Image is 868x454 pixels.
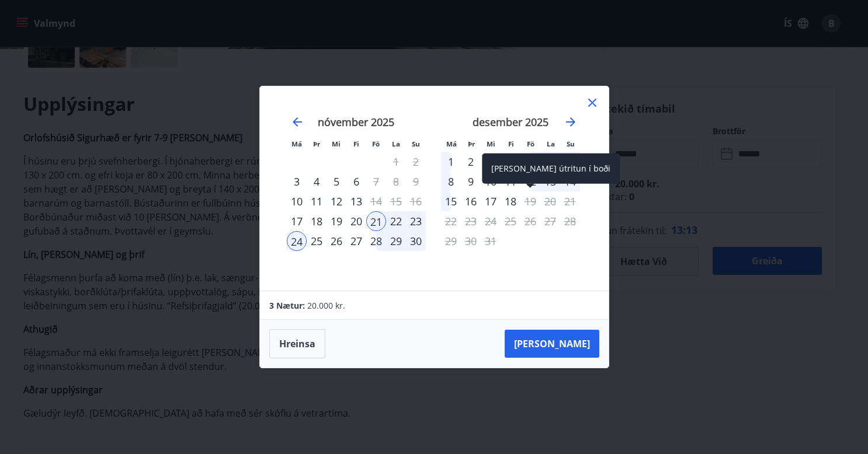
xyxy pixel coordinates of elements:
div: Calendar [274,100,595,277]
div: 30 [406,231,426,251]
div: 17 [481,191,501,211]
td: Not available. mánudagur, 29. desember 2025 [441,231,461,251]
div: 3 [481,152,501,172]
span: 20.000 kr. [307,300,345,311]
td: Choose mánudagur, 17. nóvember 2025 as your check-in date. It’s available. [287,211,307,231]
td: Choose mánudagur, 3. nóvember 2025 as your check-in date. It’s available. [287,172,307,191]
div: 4 [501,152,520,172]
div: 4 [307,172,327,191]
td: Choose miðvikudagur, 5. nóvember 2025 as your check-in date. It’s available. [327,172,346,191]
div: 28 [366,231,386,251]
td: Choose sunnudagur, 30. nóvember 2025 as your check-in date. It’s available. [406,231,426,251]
td: Choose miðvikudagur, 3. desember 2025 as your check-in date. It’s available. [481,152,501,172]
td: Choose miðvikudagur, 26. nóvember 2025 as your check-in date. It’s available. [327,231,346,251]
td: Not available. laugardagur, 27. desember 2025 [540,211,560,231]
div: 23 [406,211,426,231]
td: Choose miðvikudagur, 10. desember 2025 as your check-in date. It’s available. [481,172,501,191]
div: [PERSON_NAME] útritun í boði [482,153,620,184]
td: Choose þriðjudagur, 4. nóvember 2025 as your check-in date. It’s available. [307,172,327,191]
td: Choose föstudagur, 19. desember 2025 as your check-in date. It’s available. [520,191,540,211]
td: Choose miðvikudagur, 12. nóvember 2025 as your check-in date. It’s available. [327,191,346,211]
div: Aðeins innritun í boði [287,172,307,191]
small: La [547,139,555,148]
td: Choose þriðjudagur, 18. nóvember 2025 as your check-in date. It’s available. [307,211,327,231]
small: Má [446,139,457,148]
div: Aðeins útritun í boði [366,191,386,211]
div: Aðeins útritun í boði [520,191,540,211]
div: 19 [327,211,346,231]
div: 7 [560,152,580,172]
td: Not available. sunnudagur, 16. nóvember 2025 [406,191,426,211]
td: Choose fimmtudagur, 20. nóvember 2025 as your check-in date. It’s available. [346,211,366,231]
div: 21 [366,211,386,231]
div: 29 [386,231,406,251]
td: Choose mánudagur, 10. nóvember 2025 as your check-in date. It’s available. [287,191,307,211]
td: Not available. laugardagur, 1. nóvember 2025 [386,152,406,172]
td: Not available. miðvikudagur, 31. desember 2025 [481,231,501,251]
td: Selected. laugardagur, 22. nóvember 2025 [386,211,406,231]
td: Choose mánudagur, 8. desember 2025 as your check-in date. It’s available. [441,172,461,191]
div: 1 [441,152,461,172]
td: Not available. sunnudagur, 28. desember 2025 [560,211,580,231]
small: Fi [508,139,514,148]
td: Not available. laugardagur, 20. desember 2025 [540,191,560,211]
td: Not available. laugardagur, 8. nóvember 2025 [386,172,406,191]
div: Move backward to switch to the previous month. [290,115,304,129]
td: Choose þriðjudagur, 16. desember 2025 as your check-in date. It’s available. [461,191,481,211]
td: Choose sunnudagur, 7. desember 2025 as your check-in date. It’s available. [560,152,580,172]
td: Choose þriðjudagur, 11. nóvember 2025 as your check-in date. It’s available. [307,191,327,211]
td: Choose þriðjudagur, 9. desember 2025 as your check-in date. It’s available. [461,172,481,191]
td: Not available. sunnudagur, 21. desember 2025 [560,191,580,211]
button: [PERSON_NAME] [505,330,599,358]
td: Choose fimmtudagur, 6. nóvember 2025 as your check-in date. It’s available. [346,172,366,191]
small: Þr [468,139,475,148]
strong: nóvember 2025 [318,115,394,129]
div: 10 [481,172,501,191]
div: 12 [327,191,346,211]
div: 26 [327,231,346,251]
td: Selected as start date. föstudagur, 21. nóvember 2025 [366,211,386,231]
td: Choose fimmtudagur, 4. desember 2025 as your check-in date. It’s available. [501,152,520,172]
div: Aðeins innritun í boði [287,211,307,231]
td: Choose föstudagur, 7. nóvember 2025 as your check-in date. It’s available. [366,172,386,191]
div: 9 [461,172,481,191]
small: Fö [527,139,534,148]
td: Not available. föstudagur, 26. desember 2025 [520,211,540,231]
small: Mi [487,139,495,148]
div: 6 [540,152,560,172]
small: Fö [372,139,380,148]
td: Choose föstudagur, 28. nóvember 2025 as your check-in date. It’s available. [366,231,386,251]
td: Choose föstudagur, 14. nóvember 2025 as your check-in date. It’s available. [366,191,386,211]
td: Choose fimmtudagur, 27. nóvember 2025 as your check-in date. It’s available. [346,231,366,251]
div: Move forward to switch to the next month. [564,115,578,129]
td: Choose laugardagur, 6. desember 2025 as your check-in date. It’s available. [540,152,560,172]
td: Not available. miðvikudagur, 24. desember 2025 [481,211,501,231]
td: Choose laugardagur, 29. nóvember 2025 as your check-in date. It’s available. [386,231,406,251]
td: Choose þriðjudagur, 2. desember 2025 as your check-in date. It’s available. [461,152,481,172]
td: Not available. mánudagur, 22. desember 2025 [441,211,461,231]
small: Su [567,139,575,148]
td: Choose þriðjudagur, 25. nóvember 2025 as your check-in date. It’s available. [307,231,327,251]
td: Choose fimmtudagur, 18. desember 2025 as your check-in date. It’s available. [501,191,520,211]
div: 5 [327,172,346,191]
small: Má [291,139,302,148]
div: 25 [307,231,327,251]
td: Selected as end date. mánudagur, 24. nóvember 2025 [287,231,307,251]
div: 13 [346,191,366,211]
div: 18 [501,191,520,211]
div: 2 [461,152,481,172]
div: 24 [287,231,307,251]
td: Choose mánudagur, 1. desember 2025 as your check-in date. It’s available. [441,152,461,172]
div: Aðeins útritun í boði [366,172,386,191]
span: 3 Nætur: [269,300,305,311]
small: Mi [332,139,341,148]
div: 5 [520,152,540,172]
td: Choose miðvikudagur, 17. desember 2025 as your check-in date. It’s available. [481,191,501,211]
div: 6 [346,172,366,191]
div: 11 [307,191,327,211]
small: Su [412,139,420,148]
td: Not available. þriðjudagur, 23. desember 2025 [461,211,481,231]
td: Not available. laugardagur, 15. nóvember 2025 [386,191,406,211]
div: 8 [441,172,461,191]
td: Not available. sunnudagur, 2. nóvember 2025 [406,152,426,172]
